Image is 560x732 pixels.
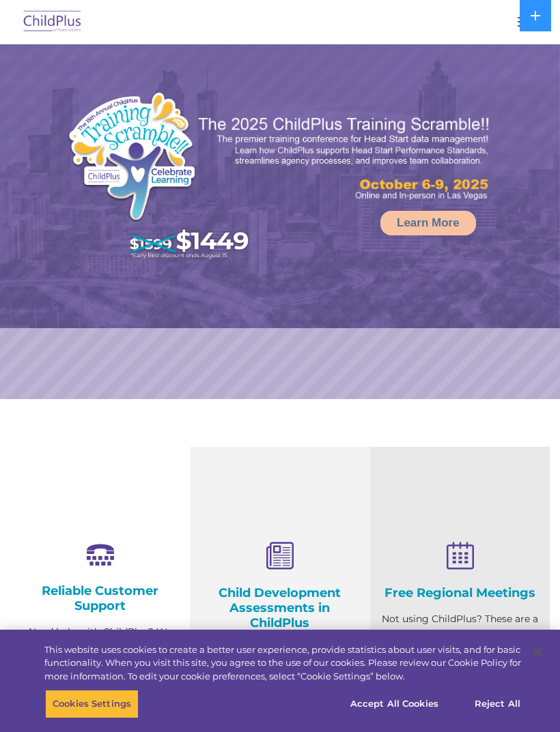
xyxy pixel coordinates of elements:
button: Accept All Cookies [343,690,446,718]
button: Reject All [455,690,540,718]
h4: Child Development Assessments in ChildPlus [200,585,359,630]
button: Cookies Settings [45,690,139,718]
h4: Free Regional Meetings [380,585,540,600]
h4: Reliable Customer Support [20,583,180,613]
button: Close [523,636,553,667]
div: This website uses cookies to create a better user experience, provide statistics about user visit... [44,643,521,684]
a: Learn More [380,211,476,235]
p: Not using ChildPlus? These are a great opportunity to network and learn from ChildPlus users. Fin... [380,611,540,696]
img: ChildPlus by Procare Solutions [20,6,85,38]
